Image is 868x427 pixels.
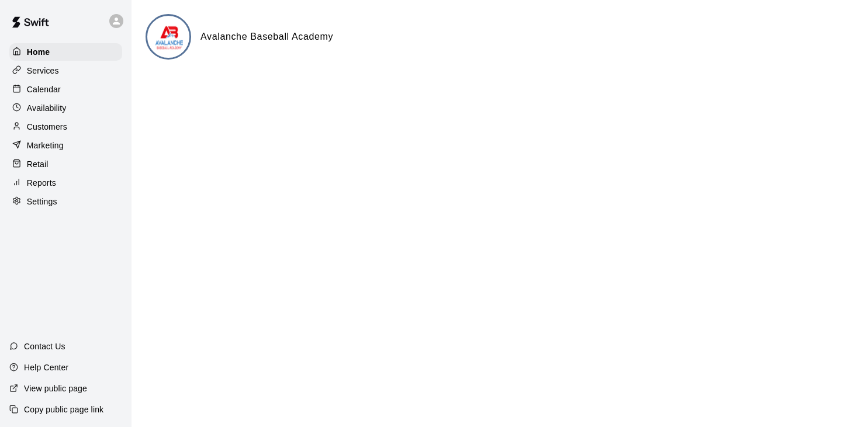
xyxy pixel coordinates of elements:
[9,193,122,210] a: Settings
[27,121,67,133] p: Customers
[27,65,59,77] p: Services
[9,137,122,154] a: Marketing
[27,158,49,170] p: Retail
[24,362,68,373] p: Help Center
[27,177,56,189] p: Reports
[9,81,122,98] a: Calendar
[27,84,61,95] p: Calendar
[24,383,87,394] p: View public page
[9,174,122,192] a: Reports
[27,46,50,58] p: Home
[9,118,122,136] a: Customers
[9,43,122,61] a: Home
[147,16,191,60] img: Avalanche Baseball Academy logo
[24,341,65,352] p: Contact Us
[27,196,57,207] p: Settings
[200,29,333,44] h6: Avalanche Baseball Academy
[27,140,64,151] p: Marketing
[27,102,67,114] p: Availability
[9,155,122,173] a: Retail
[9,99,122,117] a: Availability
[24,404,103,415] p: Copy public page link
[9,62,122,79] a: Services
